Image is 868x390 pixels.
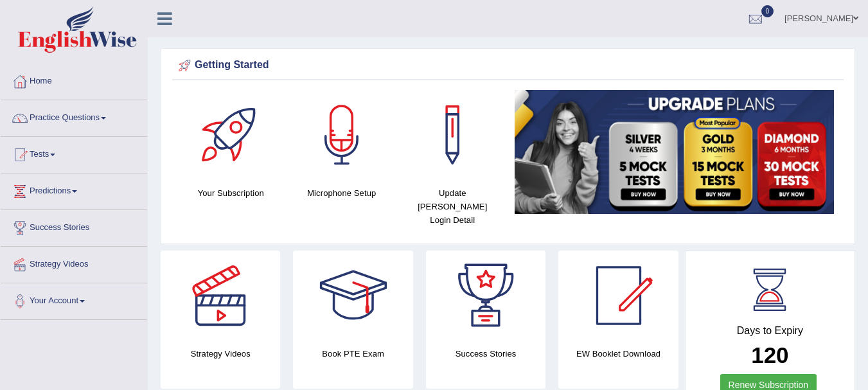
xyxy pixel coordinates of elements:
[182,186,280,200] h4: Your Subscription
[515,90,835,214] img: small5.jpg
[1,283,147,315] a: Your Account
[175,56,840,75] div: Getting Started
[1,173,147,206] a: Predictions
[1,100,147,132] a: Practice Questions
[426,347,545,360] h4: Success Stories
[161,347,280,360] h4: Strategy Videos
[761,5,774,17] span: 0
[293,347,412,360] h4: Book PTE Exam
[1,64,147,96] a: Home
[558,347,678,360] h4: EW Booklet Download
[293,186,391,200] h4: Microphone Setup
[700,325,840,337] h4: Days to Expiry
[403,186,502,227] h4: Update [PERSON_NAME] Login Detail
[1,210,147,242] a: Success Stories
[751,342,788,368] b: 120
[1,247,147,279] a: Strategy Videos
[1,137,147,169] a: Tests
